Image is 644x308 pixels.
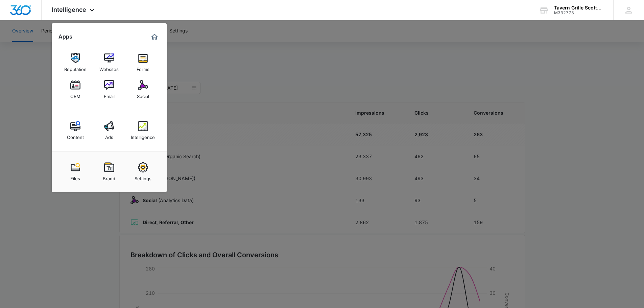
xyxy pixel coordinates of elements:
[63,118,88,143] a: Content
[554,10,603,15] div: account id
[104,90,115,99] div: Email
[137,63,149,72] div: Forms
[63,159,88,185] a: Files
[130,77,156,102] a: Social
[130,118,156,143] a: Intelligence
[135,172,151,181] div: Settings
[70,172,80,181] div: Files
[63,77,88,102] a: CRM
[99,63,119,72] div: Websites
[63,50,88,75] a: Reputation
[105,131,113,140] div: Ads
[130,159,156,185] a: Settings
[130,50,156,75] a: Forms
[149,31,160,42] a: Marketing 360® Dashboard
[96,50,122,75] a: Websites
[58,33,72,40] h2: Apps
[52,6,86,13] span: Intelligence
[137,90,149,99] div: Social
[64,63,87,72] div: Reputation
[131,131,155,140] div: Intelligence
[554,5,603,10] div: account name
[96,118,122,143] a: Ads
[67,131,84,140] div: Content
[103,172,115,181] div: Brand
[96,159,122,185] a: Brand
[70,90,80,99] div: CRM
[96,77,122,102] a: Email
